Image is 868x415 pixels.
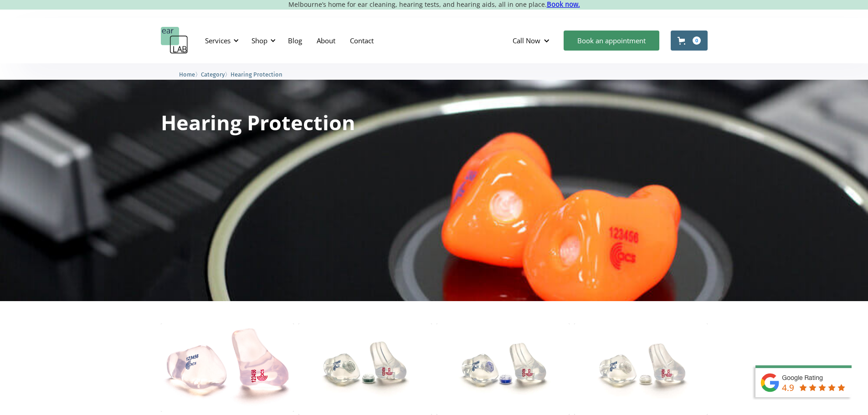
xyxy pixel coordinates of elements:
a: Category [201,70,225,78]
img: ACS Pro 15 [437,323,570,415]
a: Home [179,70,195,78]
li: 〉 [179,70,201,79]
div: Services [205,36,231,45]
li: 〉 [201,70,231,79]
a: Contact [343,27,381,54]
img: ACS Pro 10 [298,323,432,415]
span: Home [179,71,195,78]
div: Shop [252,36,267,45]
a: Hearing Protection [231,70,282,78]
a: Book an appointment [564,31,659,51]
img: Total Block [161,323,294,412]
div: Services [200,27,241,54]
a: Open cart [671,31,708,51]
a: home [161,27,188,54]
div: Shop [246,27,278,54]
h1: Hearing Protection [161,112,355,133]
div: 0 [693,36,701,45]
a: Blog [281,27,309,54]
span: Category [201,71,225,78]
div: Call Now [505,27,559,54]
img: ACS Pro 17 [574,323,708,415]
div: Call Now [513,36,540,45]
a: About [309,27,343,54]
span: Hearing Protection [231,71,282,78]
